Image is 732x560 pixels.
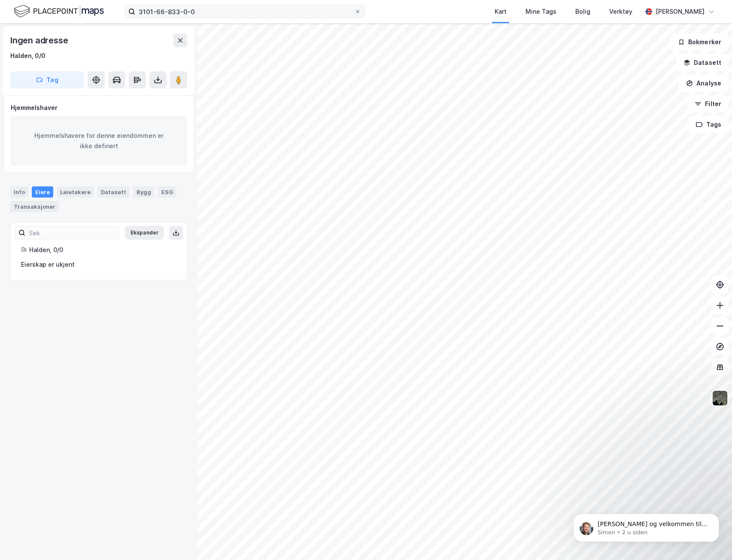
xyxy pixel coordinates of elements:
div: Leietakere [57,186,94,198]
div: Halden, 0/0 [29,245,176,255]
img: 9k= [712,390,728,406]
div: [PERSON_NAME] [656,6,705,17]
div: Eierskap er ukjent [21,259,176,270]
button: Bokmerker [671,33,729,51]
div: Eiere [32,186,53,198]
div: Transaksjoner [10,201,59,212]
div: Info [10,186,28,198]
div: Halden, 0/0 [10,51,46,61]
button: Analyse [679,75,729,92]
div: Verktøy [609,6,632,17]
div: Bygg [133,186,155,198]
button: Datasett [676,54,729,71]
div: Hjemmelshavere for denne eiendommen er ikke definert [11,116,187,165]
div: Hjemmelshaver [11,103,187,113]
div: Mine Tags [525,6,556,17]
button: Tags [689,116,729,133]
button: Filter [687,95,729,113]
div: Datasett [97,186,130,198]
iframe: Intercom notifications melding [560,496,732,556]
button: Tag [10,71,84,88]
div: ESG [158,186,176,198]
div: Ingen adresse [10,33,70,47]
input: Søk på adresse, matrikkel, gårdeiere, leietakere eller personer [135,5,354,18]
div: Bolig [575,6,590,17]
div: Kart [495,6,507,17]
button: Ekspander [125,226,164,240]
input: Søk [25,226,119,239]
img: logo.f888ab2527a4732fd821a326f86c7f29.svg [14,4,104,19]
